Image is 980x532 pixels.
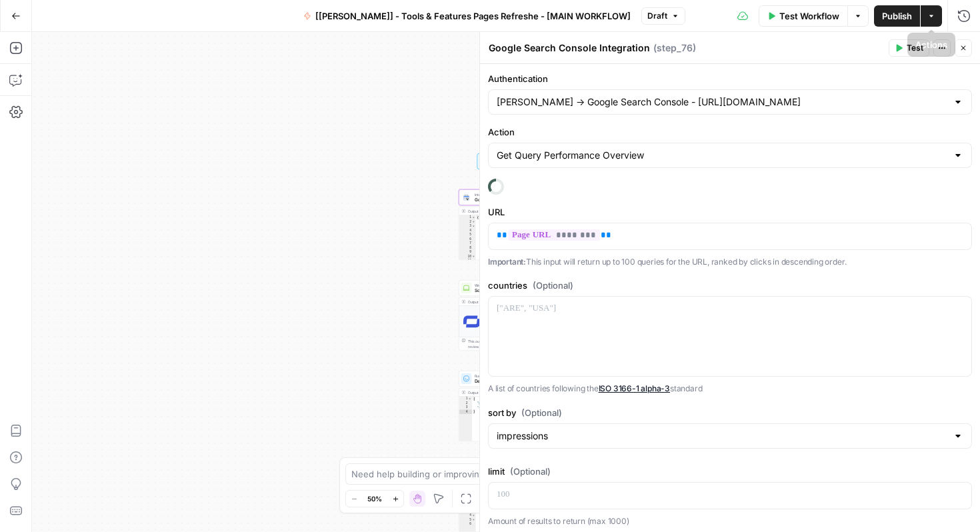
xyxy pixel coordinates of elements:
div: 4 [459,410,473,415]
span: Toggle code folding, rows 10 through 16 [472,255,476,259]
span: Draft [647,10,667,22]
div: 3 [459,224,476,229]
span: Publish [882,9,912,23]
span: Toggle code folding, rows 2 through 703 [472,220,476,225]
button: Publish [874,5,920,27]
div: 2 [459,220,476,225]
div: Output [468,390,544,395]
p: Amount of results to return (max 1000) [488,515,972,528]
input: impressions [497,429,947,443]
span: ( step_76 ) [653,41,696,55]
label: sort by [488,406,972,419]
span: 50% [367,493,382,504]
div: 6 [459,237,476,242]
label: limit [488,465,972,478]
button: Test [889,39,929,57]
input: Borys -> Google Search Console - https://www.synthesia.io/ [497,95,947,109]
div: 3 [459,405,473,410]
span: (Optional) [510,465,551,478]
div: 8 [459,246,476,251]
div: IntegrationGoogle Search Console IntegrationStep 76Output{ "queries":[ { "query":"ai video genera... [459,189,562,260]
div: 1 [459,397,473,401]
span: Toggle code folding, rows 4 through 705 [472,513,476,518]
img: google-search-console.svg [463,195,470,201]
div: WorkflowSet InputsInputs [459,153,562,169]
a: ISO 3166-1 alpha-3 [599,383,671,393]
div: This output is too large & has been abbreviated for review. to view the full content. [468,339,559,349]
div: 11 [459,259,476,263]
span: Toggle code folding, rows 1 through 4 [468,397,472,401]
span: Test Workflow [779,9,839,23]
span: Toggle code folding, rows 5 through 11 [472,518,476,523]
div: 5 [459,518,476,523]
div: 7 [459,241,476,246]
input: Get Query Performance Overview [497,149,947,162]
p: This input will return up to 100 queries for the URL, ranked by clicks in descending order. [488,255,972,269]
strong: Important: [488,257,526,267]
div: Output [468,209,544,214]
span: Test [907,42,923,54]
span: [[PERSON_NAME]] - Tools & Features Pages Refreshe - [MAIN WORKFLOW] [315,9,631,23]
div: 1 [459,215,476,220]
div: Output [468,299,544,305]
label: countries [488,279,972,292]
span: (Optional) [521,406,562,419]
button: Draft [641,7,685,25]
div: 4 [459,229,476,233]
div: 5 [459,233,476,237]
span: Toggle code folding, rows 1 through 704 [472,215,476,220]
label: Action [488,125,972,139]
p: A list of countries following the standard [488,382,972,395]
div: 9 [459,250,476,255]
label: URL [488,205,972,219]
textarea: Google Search Console Integration [489,41,650,55]
button: [[PERSON_NAME]] - Tools & Features Pages Refreshe - [MAIN WORKFLOW] [295,5,639,27]
span: (Optional) [533,279,573,292]
span: Toggle code folding, rows 3 through 9 [472,224,476,229]
div: 4 [459,513,476,518]
div: 2 [459,401,473,406]
div: Run Code · PythonDetermine Page Type - (Tools / Features)Step 2Output{ "page_type":"features", "c... [459,371,562,441]
label: Authentication [488,72,972,85]
button: Test Workflow [759,5,847,27]
div: Web Page ScrapeScrape Page ContentStep 1Output**** **** ****This output is too large & has been a... [459,280,562,351]
div: 10 [459,255,476,259]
